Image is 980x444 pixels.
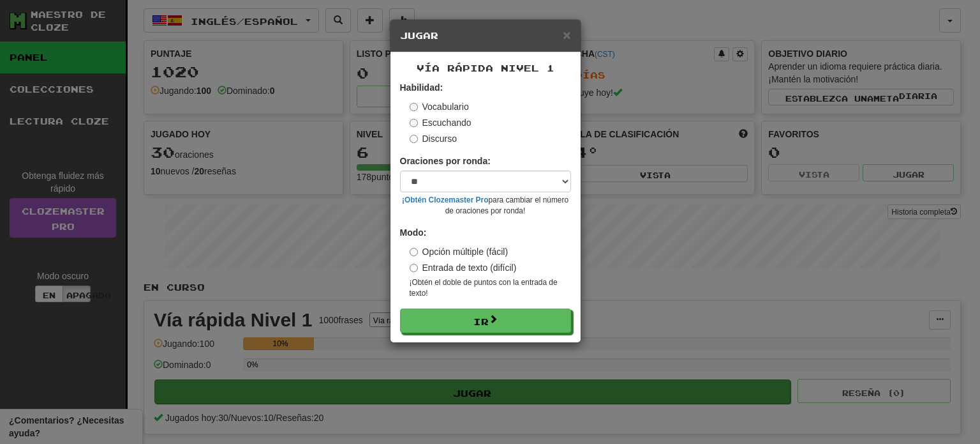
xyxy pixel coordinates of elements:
font: ¡Obtén el doble de puntos con la entrada de texto [410,278,558,298]
font: Ir [473,316,489,327]
font: para cambiar el número de oraciones por ronda! [445,195,568,215]
font: ! [426,289,427,298]
input: Vocabulario [410,103,418,111]
button: Ir [400,309,571,333]
input: Opción múltiple (fácil) [410,248,418,256]
font: Escuchando [422,118,471,128]
input: Discurso [410,135,418,143]
font: Habilidad: [400,82,443,93]
font: Jugar [400,30,438,41]
font: Modo: [400,227,427,238]
font: Vía rápida Nivel 1 [417,63,554,73]
font: Entrada de texto (difícil) [422,263,517,273]
font: Oraciones por ronda: [400,156,491,166]
input: Escuchando [410,119,418,127]
font: × [563,27,570,42]
font: Vocabulario [422,102,469,112]
font: Opción múltiple (fácil) [422,247,509,257]
a: ¡Obtén Clozemaster Pro [402,195,488,204]
font: Discurso [422,134,457,144]
input: Entrada de texto (difícil) [410,264,418,272]
button: Cerca [563,28,570,42]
